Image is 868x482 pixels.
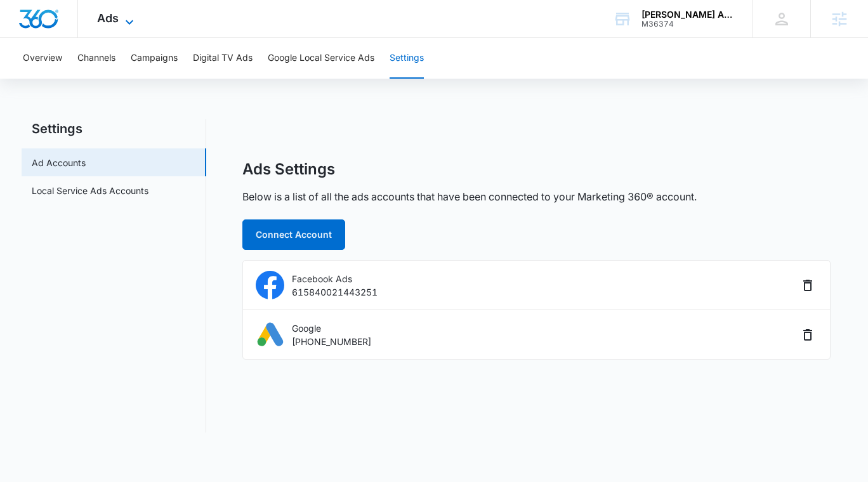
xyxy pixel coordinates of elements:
img: logo-facebookAds.svg [256,271,284,299]
button: Settings [390,38,424,79]
button: Campaigns [131,38,178,79]
button: Connect Account [242,219,345,250]
div: account id [641,20,734,29]
p: Below is a list of all the ads accounts that have been connected to your Marketing 360® account. [242,189,697,204]
button: Overview [23,38,62,79]
h2: Settings [22,119,206,138]
span: Ads [97,11,119,25]
p: Google [292,322,371,335]
p: [PHONE_NUMBER] [292,335,371,348]
div: account name [641,10,734,20]
button: Channels [77,38,115,79]
p: Facebook Ads [292,272,378,285]
button: Google Local Service Ads [268,38,374,79]
button: Digital TV Ads [193,38,253,79]
img: logo-googleAds.svg [256,320,284,349]
a: Ad Accounts [32,156,86,169]
a: Local Service Ads Accounts [32,184,148,197]
p: 615840021443251 [292,285,378,299]
h1: Ads Settings [242,160,335,179]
